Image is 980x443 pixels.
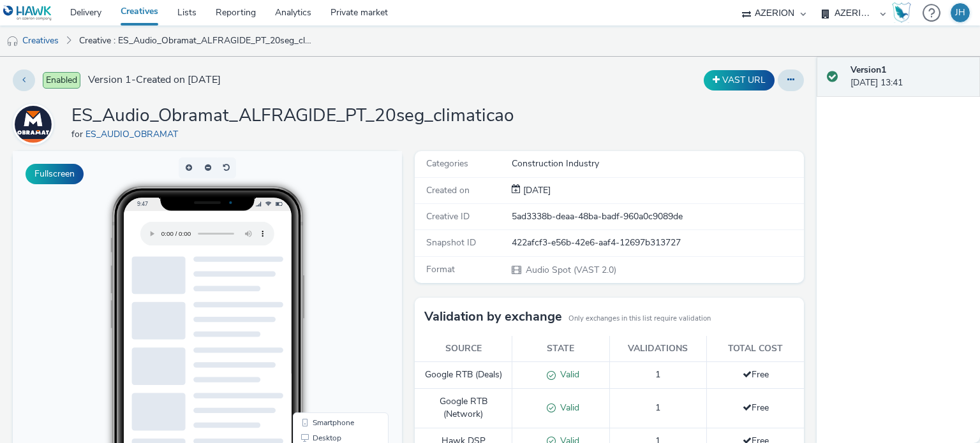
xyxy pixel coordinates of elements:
a: Hawk Academy [892,3,916,23]
span: 9:47 [124,49,135,56]
span: Audio Spot (VAST 2.0) [524,264,616,276]
span: Free [743,402,769,414]
li: QR Code [283,294,373,310]
th: Source [415,336,512,362]
span: Created on [426,184,470,196]
span: Snapshot ID [426,236,476,249]
div: 5ad3338b-deaa-48ba-badf-960a0c9089de [512,210,803,223]
div: 422afcf3-e56b-42e6-aaf4-12697b313727 [512,236,803,249]
img: audio [6,35,19,48]
span: Format [426,263,455,275]
div: JH [955,3,965,22]
a: Creative : ES_Audio_Obramat_ALFRAGIDE_PT_20seg_climaticao [73,25,318,56]
img: ES_AUDIO_OBRAMAT [15,106,52,143]
th: Total cost [707,336,805,362]
div: [DATE] 13:41 [850,64,970,90]
a: ES_AUDIO_OBRAMAT [13,118,59,130]
button: Fullscreen [26,164,84,184]
span: Enabled [43,72,80,89]
span: Free [743,368,769,381]
span: Creative ID [426,210,470,222]
small: Only exchanges in this list require validation [568,314,711,324]
span: Valid [556,368,579,381]
li: Smartphone [283,264,373,279]
button: VAST URL [704,70,775,91]
span: for [71,128,85,140]
span: Version 1 - Created on [DATE] [88,73,221,87]
img: undefined Logo [3,5,52,21]
img: Hawk Academy [892,3,911,23]
th: State [512,336,610,362]
span: [DATE] [521,184,551,196]
span: QR Code [300,298,330,306]
span: 1 [655,368,660,381]
span: Valid [556,402,579,414]
h3: Validation by exchange [424,307,562,326]
strong: Version 1 [850,64,886,76]
span: 1 [655,402,660,414]
li: Desktop [283,279,373,294]
div: Duplicate the creative as a VAST URL [701,70,778,91]
th: Validations [609,336,707,362]
span: Desktop [300,283,329,291]
div: Creation 21 July 2025, 13:41 [521,184,551,197]
span: Smartphone [300,268,341,275]
td: Google RTB (Network) [415,389,512,428]
a: ES_AUDIO_OBRAMAT [85,128,183,140]
h1: ES_Audio_Obramat_ALFRAGIDE_PT_20seg_climaticao [71,104,514,128]
div: Construction Industry [512,157,803,170]
td: Google RTB (Deals) [415,362,512,389]
span: Categories [426,157,468,170]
